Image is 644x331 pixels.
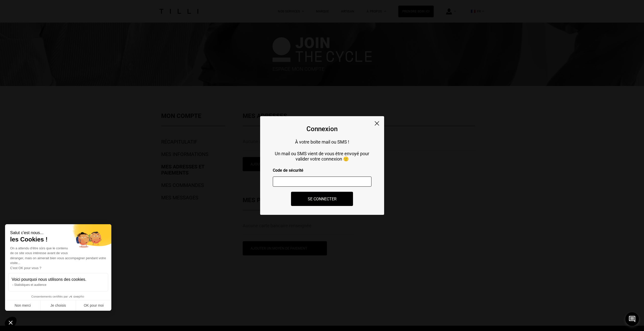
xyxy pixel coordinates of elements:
[273,151,371,162] p: Un mail ou SMS vient de vous être envoyé pour valider votre connexion 🙂
[273,139,371,145] p: À votre boîte mail ou SMS !
[273,168,371,173] p: Code de sécurité
[375,121,379,126] img: close
[306,125,338,133] div: Connexion
[291,192,353,206] button: Se connecter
